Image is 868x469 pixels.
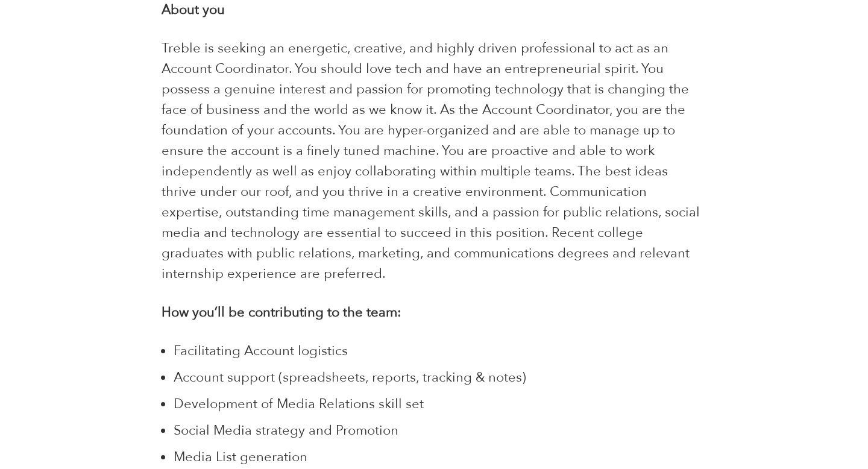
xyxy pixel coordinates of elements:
[174,368,526,386] span: Account support (spreadsheets, reports, tracking & notes)
[162,39,700,283] span: Treble is seeking an energetic, creative, and highly driven professional to act as an Account Coo...
[162,1,225,19] strong: About you
[174,448,307,466] span: Media List generation
[174,342,348,360] span: Facilitating Account logistics
[162,303,401,321] b: How you’ll be contributing to the team:
[174,395,424,413] span: Development of Media Relations skill set
[174,421,398,439] span: Social Media strategy and Promotion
